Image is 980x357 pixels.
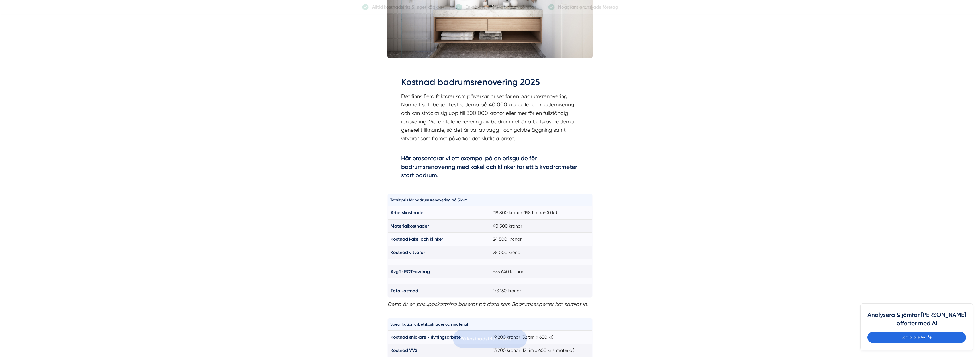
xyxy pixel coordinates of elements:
[490,344,593,357] td: 13 200 kronor (12 tim x 600 kr + material)
[391,288,418,293] strong: Totalkostnad
[490,206,593,219] td: 118 800 kronor (198 tim x 600 kr)
[490,330,593,344] td: 19 200 kronor (32 tim x 600 kr)
[391,210,425,215] strong: Arbetskostnader
[490,219,593,232] td: 40 500 kronor
[867,311,966,332] h4: Analysera & jämför [PERSON_NAME] offerter med AI
[387,301,588,307] em: Detta är en prisuppskattning baserat på data som Badrumsexperter har samlat in.
[460,335,513,343] span: Få kostnadsfria offerter
[388,318,490,330] th: Specifikation arbetskostnader och material
[490,233,593,246] td: 24 500 kronor
[388,194,490,206] th: Totalt pris för badrumsrenovering på 5 kvm
[401,154,579,181] h4: Här presenterar vi ett exempel på en prisguide för badrumsrenovering med kakel och klinker för et...
[391,250,425,255] strong: Kostnad vitvaror
[391,269,430,274] strong: Avgår ROT-avdrag
[490,284,593,297] td: 173 160 kronor
[391,223,429,229] strong: Materialkostnader
[391,334,461,340] strong: Kostnad snickare - rivningsarbete
[462,3,537,11] p: Enkelt att jämföra badumsföretag
[391,348,417,353] strong: Kostnad VVS
[490,246,593,259] td: 25 000 kronor
[369,3,444,11] p: Alltid kostnadsfritt & inget köpkrav
[490,265,593,278] td: -35 640 kronor
[867,332,966,343] a: Jämför offerter
[901,335,925,340] span: Jämför offerter
[401,76,579,92] h2: Kostnad badrumsrenovering 2025
[555,3,618,11] p: Noggrant granskade företag
[453,330,527,348] a: Få kostnadsfria offerter
[401,92,579,151] p: Det finns flera faktorer som påverkar priset för en badrumsrenovering. Normalt sett börjar kostna...
[391,236,443,242] strong: Kostnad kakel och klinker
